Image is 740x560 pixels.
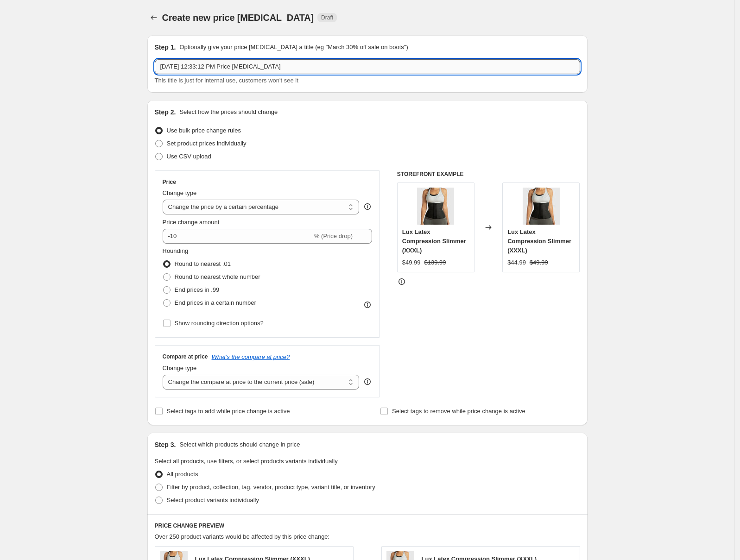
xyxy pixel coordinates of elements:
[163,189,197,196] span: Change type
[363,202,372,211] div: help
[212,353,290,360] button: What's the compare at price?
[175,286,220,293] span: End prices in .99
[397,170,580,178] h6: STOREFRONT EXAMPLE
[179,107,278,117] p: Select how the prices should change
[155,440,176,449] h2: Step 3.
[321,14,333,21] span: Draft
[163,365,197,371] span: Change type
[175,320,264,327] span: Show rounding direction options?
[155,458,338,465] span: Select all products, use filters, or select products variants individually
[167,153,211,160] span: Use CSV upload
[507,258,526,267] div: $44.99
[530,258,548,267] strike: $49.99
[155,533,330,540] span: Over 250 product variants would be affected by this price change:
[175,273,260,280] span: Round to nearest whole number
[523,188,560,225] img: Waist-Trainer-11_80x.jpg
[163,229,312,244] input: -15
[507,228,571,254] span: Lux Latex Compression Slimmer (XXXL)
[163,178,176,186] h3: Price
[155,43,176,52] h2: Step 1.
[155,59,580,74] input: 30% off holiday sale
[363,377,372,386] div: help
[179,43,408,52] p: Optionally give your price [MEDICAL_DATA] a title (eg "March 30% off sale on boots")
[155,522,580,529] h6: PRICE CHANGE PREVIEW
[167,140,247,147] span: Set product prices individually
[167,127,241,134] span: Use bulk price change rules
[155,107,176,117] h2: Step 2.
[163,353,208,360] h3: Compare at price
[314,233,353,239] span: % (Price drop)
[147,11,160,24] button: Price change jobs
[167,484,375,491] span: Filter by product, collection, tag, vendor, product type, variant title, or inventory
[179,440,300,449] p: Select which products should change in price
[175,299,256,306] span: End prices in a certain number
[424,258,446,267] strike: $139.99
[155,77,298,84] span: This title is just for internal use, customers won't see it
[402,228,466,254] span: Lux Latex Compression Slimmer (XXXL)
[167,471,198,478] span: All products
[163,219,220,226] span: Price change amount
[417,188,454,225] img: Waist-Trainer-11_80x.jpg
[162,13,314,23] span: Create new price [MEDICAL_DATA]
[163,247,189,254] span: Rounding
[167,497,259,503] span: Select product variants individually
[175,260,231,267] span: Round to nearest .01
[402,258,421,267] div: $49.99
[392,408,525,415] span: Select tags to remove while price change is active
[167,408,290,415] span: Select tags to add while price change is active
